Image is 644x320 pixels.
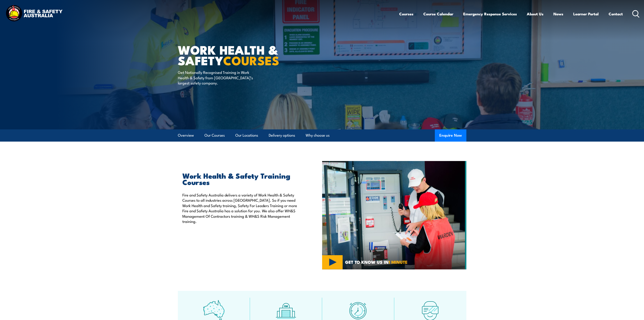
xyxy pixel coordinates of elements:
[573,8,599,20] a: Learner Portal
[553,8,563,20] a: News
[182,172,301,185] h2: Work Health & Safety Training Courses
[182,192,301,224] p: Fire and Safety Australia delivers a variety of Work Health & Safety Courses to all industries ac...
[399,8,413,20] a: Courses
[345,260,408,264] span: GET TO KNOW US IN
[609,8,623,20] a: Contact
[235,129,258,141] a: Our Locations
[223,51,279,69] strong: COURSES
[463,8,517,20] a: Emergency Response Services
[322,161,466,269] img: Workplace Health & Safety COURSES
[423,8,453,20] a: Course Calendar
[204,129,225,141] a: Our Courses
[269,129,295,141] a: Delivery options
[178,44,289,65] h1: Work Health & Safety
[527,8,543,20] a: About Us
[178,70,260,85] p: Get Nationally Recognised Training in Work Health & Safety from [GEOGRAPHIC_DATA]’s largest safet...
[389,259,408,265] strong: 1 MINUTE
[435,129,466,142] button: Enquire Now
[178,129,194,141] a: Overview
[306,129,330,141] a: Why choose us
